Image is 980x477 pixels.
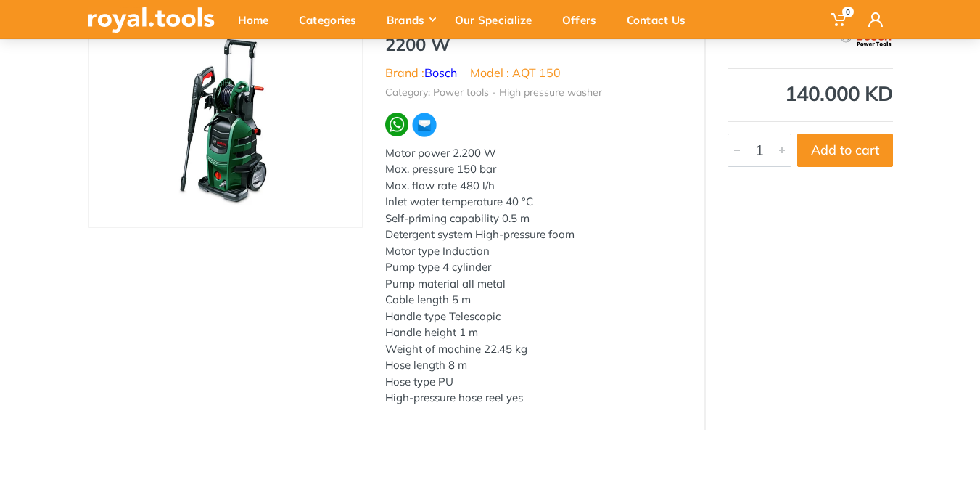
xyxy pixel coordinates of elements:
[134,29,317,212] img: Royal Tools - High pressure washer 150 bar 2200 W
[385,113,409,136] img: wa.webp
[385,145,683,407] div: Motor power 2.200 W Max. pressure 150 bar Max. flow rate 480 l/h Inlet water temperature 40 °C Se...
[88,7,215,33] img: royal.tools Logo
[728,83,893,104] div: 140.000 KD
[617,4,706,35] div: Contact Us
[552,4,617,35] div: Offers
[228,4,289,35] div: Home
[376,4,445,35] div: Brands
[842,7,854,17] span: 0
[470,64,561,81] li: Model : AQT 150
[445,4,552,35] div: Our Specialize
[411,112,437,138] img: ma.webp
[385,13,683,55] h1: High pressure washer 150 bar 2200 W
[424,65,457,80] a: Bosch
[385,85,602,100] li: Category: Power tools - High pressure washer
[385,64,457,81] li: Brand :
[289,4,376,35] div: Categories
[797,134,893,167] button: Add to cart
